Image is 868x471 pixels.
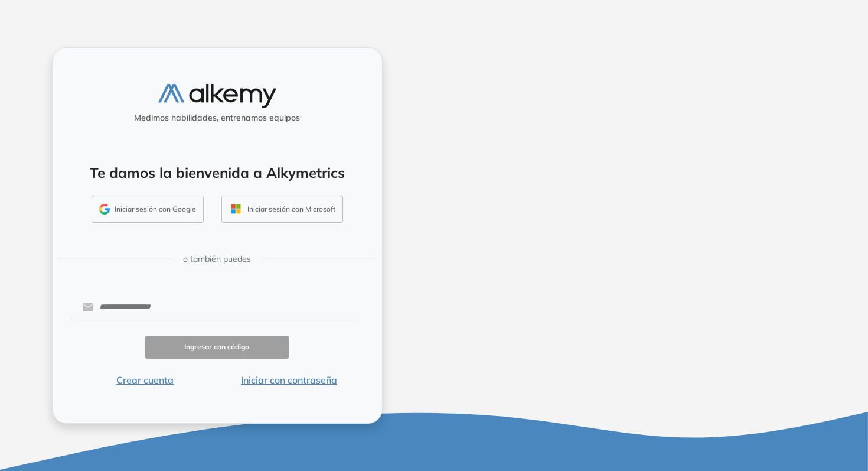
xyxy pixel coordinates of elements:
[217,373,361,387] button: Iniciar con contraseña
[68,164,367,181] h4: Te damos la bienvenida a Alkymetrics
[92,196,204,223] button: Iniciar sesión con Google
[99,204,110,215] img: GMAIL_ICON
[73,373,217,387] button: Crear cuenta
[57,113,377,123] h5: Medimos habilidades, entrenamos equipos
[229,202,243,216] img: OUTLOOK_ICON
[221,196,343,223] button: Iniciar sesión con Microsoft
[183,253,251,265] span: o también puedes
[809,414,868,471] iframe: Chat Widget
[145,336,289,359] button: Ingresar con código
[158,84,276,108] img: logo-alkemy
